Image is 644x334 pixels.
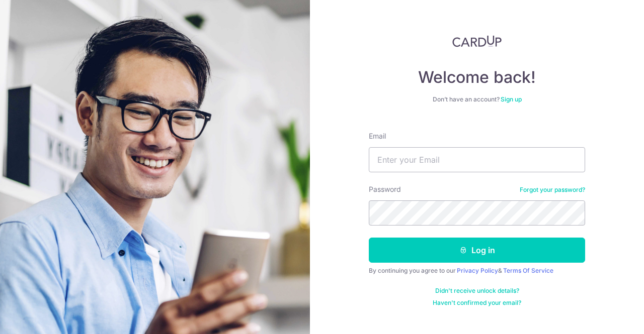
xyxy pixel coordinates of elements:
div: By continuing you agree to our & [369,267,585,275]
h4: Welcome back! [369,67,585,87]
a: Sign up [501,95,522,103]
a: Haven't confirmed your email? [433,299,521,307]
button: Log in [369,238,585,263]
a: Didn't receive unlock details? [435,287,519,295]
label: Password [369,184,401,194]
div: Don’t have an account? [369,95,585,103]
a: Terms Of Service [503,267,553,274]
img: CardUp Logo [452,35,502,47]
a: Privacy Policy [457,267,498,274]
label: Email [369,131,386,141]
input: Enter your Email [369,147,585,172]
a: Forgot your password? [520,186,585,194]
